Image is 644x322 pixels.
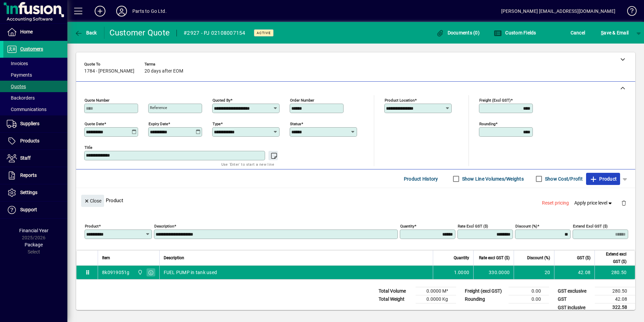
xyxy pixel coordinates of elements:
[527,254,550,262] span: Discount (%)
[109,27,170,38] div: Customer Quote
[599,250,626,265] span: Extend excl GST ($)
[20,46,43,52] span: Customers
[586,173,620,185] button: Product
[479,98,511,103] mat-label: Freight (excl GST)
[7,72,32,78] span: Payments
[571,27,585,38] span: Cancel
[136,269,143,276] span: DAE - Bulk Store
[454,269,470,276] span: 1.0000
[569,27,587,39] button: Cancel
[461,287,509,295] td: Freight (excl GST)
[385,98,415,103] mat-label: Product location
[213,98,230,103] mat-label: Quoted by
[515,224,537,229] mat-label: Discount (%)
[501,6,615,17] div: [PERSON_NAME] [EMAIL_ADDRESS][DOMAIN_NAME]
[616,200,632,206] app-page-header-button: Delete
[84,195,101,207] span: Close
[595,303,635,312] td: 322.58
[3,115,67,132] a: Suppliers
[594,266,635,279] td: 280.50
[573,224,608,229] mat-label: Extend excl GST ($)
[20,29,33,34] span: Home
[416,287,456,295] td: 0.0000 M³
[3,184,67,201] a: Settings
[601,27,629,38] span: ave & Email
[478,269,510,276] div: 330.0000
[3,104,67,115] a: Communications
[85,122,104,126] mat-label: Quote date
[74,30,97,35] span: Back
[461,295,509,303] td: Rounding
[3,202,67,218] a: Support
[164,269,217,276] span: FUEL PUMP in tank used
[85,145,92,150] mat-label: Title
[76,188,635,213] div: Product
[150,105,167,110] mat-label: Reference
[595,295,635,303] td: 42.08
[3,167,67,184] a: Reports
[458,224,488,229] mat-label: Rate excl GST ($)
[19,228,49,233] span: Financial Year
[79,197,106,204] app-page-header-button: Close
[598,27,632,39] button: Save & Email
[492,27,538,39] button: Custom Fields
[85,224,99,229] mat-label: Product
[622,1,636,23] a: Knowledge Base
[601,30,604,35] span: S
[102,254,110,262] span: Item
[577,254,590,262] span: GST ($)
[154,224,174,229] mat-label: Description
[542,199,569,207] span: Reset pricing
[404,173,438,184] span: Product History
[554,287,595,295] td: GST exclusive
[574,199,613,207] span: Apply price level
[3,24,67,41] a: Home
[539,197,572,209] button: Reset pricing
[89,5,111,17] button: Add
[554,303,595,312] td: GST inclusive
[595,287,635,295] td: 280.50
[67,27,104,39] app-page-header-button: Back
[149,122,168,126] mat-label: Expiry date
[461,176,524,182] label: Show Line Volumes/Weights
[589,173,617,184] span: Product
[454,254,469,262] span: Quantity
[479,254,510,262] span: Rate excl GST ($)
[416,295,456,303] td: 0.0000 Kg
[102,269,130,276] div: 8k0919051g
[554,266,594,279] td: 42.08
[434,27,481,39] button: Documents (0)
[7,61,28,66] span: Invoices
[20,207,37,212] span: Support
[616,195,632,211] button: Delete
[290,98,314,103] mat-label: Order number
[20,121,39,126] span: Suppliers
[400,224,414,229] mat-label: Quantity
[436,30,480,35] span: Documents (0)
[509,295,549,303] td: 0.00
[375,287,416,295] td: Total Volume
[514,266,554,279] td: 20
[164,254,184,262] span: Description
[257,31,271,35] span: Active
[213,122,221,126] mat-label: Type
[3,150,67,167] a: Staff
[494,30,536,35] span: Custom Fields
[184,28,246,38] div: #2927 - PJ 02108007154
[3,69,67,81] a: Payments
[7,107,46,112] span: Communications
[144,69,183,74] span: 20 days after EOM
[7,84,26,89] span: Quotes
[554,295,595,303] td: GST
[3,81,67,92] a: Quotes
[84,69,134,74] span: 1784 - [PERSON_NAME]
[20,190,37,195] span: Settings
[401,173,441,185] button: Product History
[25,242,43,247] span: Package
[375,295,416,303] td: Total Weight
[81,195,104,207] button: Close
[20,138,39,143] span: Products
[544,176,583,182] label: Show Cost/Profit
[221,160,274,168] mat-hint: Use 'Enter' to start a new line
[85,98,109,103] mat-label: Quote number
